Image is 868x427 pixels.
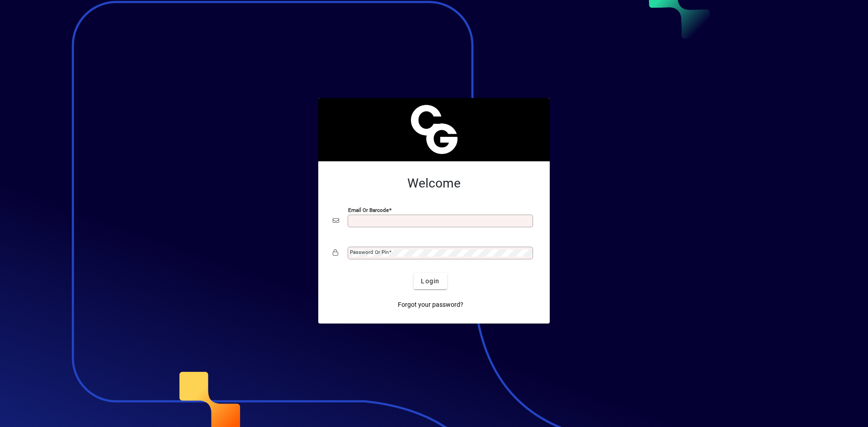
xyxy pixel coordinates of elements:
span: Forgot your password? [398,300,463,310]
h2: Welcome [333,176,535,191]
mat-label: Email or Barcode [348,207,389,213]
span: Login [421,277,439,286]
button: Login [414,273,447,289]
a: Forgot your password? [394,296,467,313]
mat-label: Password or Pin [350,249,389,255]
